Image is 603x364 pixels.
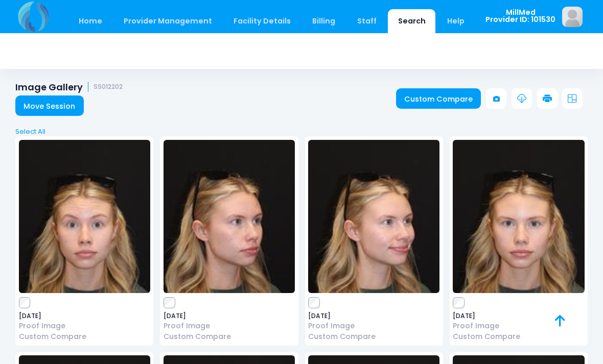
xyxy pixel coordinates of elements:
[453,313,584,319] span: [DATE]
[224,9,301,33] a: Facility Details
[164,321,295,331] a: Proof Image
[453,321,584,331] a: Proof Image
[68,9,112,33] a: Home
[164,331,295,342] a: Custom Compare
[562,7,583,27] img: image
[15,95,84,116] a: Move Session
[388,9,435,33] a: Search
[347,9,386,33] a: Staff
[308,140,439,293] img: image
[113,9,222,33] a: Provider Management
[396,88,481,109] a: Custom Compare
[308,331,439,342] a: Custom Compare
[453,331,584,342] a: Custom Compare
[12,127,591,137] a: Select All
[19,140,150,293] img: image
[19,331,150,342] a: Custom Compare
[308,313,439,319] span: [DATE]
[19,321,150,331] a: Proof Image
[164,140,295,293] img: image
[164,313,295,319] span: [DATE]
[15,82,123,92] h1: Image Gallery
[308,321,439,331] a: Proof Image
[485,9,555,23] span: MillMed Provider ID: 101530
[453,140,584,293] img: image
[437,9,475,33] a: Help
[303,9,345,33] a: Billing
[19,313,150,319] span: [DATE]
[94,83,123,91] small: SS012202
